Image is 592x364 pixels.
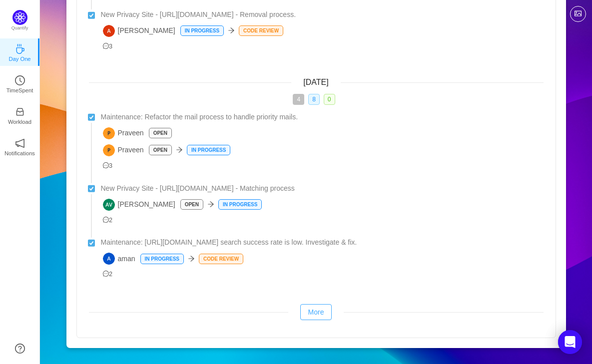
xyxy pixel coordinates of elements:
[219,200,261,209] p: In Progress
[15,110,25,120] a: icon: inboxWorkload
[103,43,113,50] span: 3
[300,304,332,320] button: More
[101,183,295,194] span: New Privacy Site - [URL][DOMAIN_NAME] - Matching process
[308,94,320,105] span: 8
[181,200,203,209] p: Open
[101,9,544,20] a: New Privacy Site - [URL][DOMAIN_NAME] - Removal process.
[103,127,144,139] span: Praveen
[103,162,113,169] span: 3
[101,112,298,122] span: Maintenance: Refactor the mail process to handle priority mails.
[15,138,25,148] i: icon: notification
[15,107,25,117] i: icon: inbox
[101,183,544,194] a: New Privacy Site - [URL][DOMAIN_NAME] - Matching process
[103,127,115,139] img: P
[15,141,25,151] a: icon: notificationNotifications
[176,146,183,153] i: icon: arrow-right
[8,54,30,63] p: Day One
[103,144,144,156] span: Praveen
[4,149,35,158] p: Notifications
[103,144,115,156] img: P
[293,94,304,105] span: 4
[228,27,235,34] i: icon: arrow-right
[15,47,25,57] a: icon: coffeeDay One
[207,201,214,208] i: icon: arrow-right
[6,86,33,95] p: TimeSpent
[15,44,25,54] i: icon: coffee
[101,9,296,20] span: New Privacy Site - [URL][DOMAIN_NAME] - Removal process.
[103,271,109,277] i: icon: message
[103,253,135,265] span: aman
[101,237,357,248] span: Maintenance: [URL][DOMAIN_NAME] search success rate is low. Investigate & fix.
[12,10,27,25] img: Quantify
[324,94,335,105] span: 0
[15,78,25,88] a: icon: clock-circleTimeSpent
[101,112,544,122] a: Maintenance: Refactor the mail process to handle priority mails.
[103,43,109,49] i: icon: message
[15,344,25,354] a: icon: question-circle
[149,128,171,138] p: Open
[15,75,25,85] i: icon: clock-circle
[103,217,109,223] i: icon: message
[103,199,115,211] img: AV
[103,199,175,211] span: [PERSON_NAME]
[11,25,28,32] p: Quantify
[103,217,113,224] span: 2
[101,237,544,248] a: Maintenance: [URL][DOMAIN_NAME] search success rate is low. Investigate & fix.
[103,25,175,37] span: [PERSON_NAME]
[187,145,230,155] p: In Progress
[303,78,328,86] span: [DATE]
[103,253,115,265] img: A
[8,117,31,126] p: Workload
[199,254,243,264] p: Code Review
[239,26,283,35] p: Code Review
[103,25,115,37] img: A
[103,271,113,278] span: 2
[188,255,195,262] i: icon: arrow-right
[570,6,586,22] button: icon: picture
[149,145,171,155] p: Open
[141,254,183,264] p: In Progress
[181,26,223,35] p: In Progress
[558,330,582,354] div: Open Intercom Messenger
[103,162,109,169] i: icon: message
